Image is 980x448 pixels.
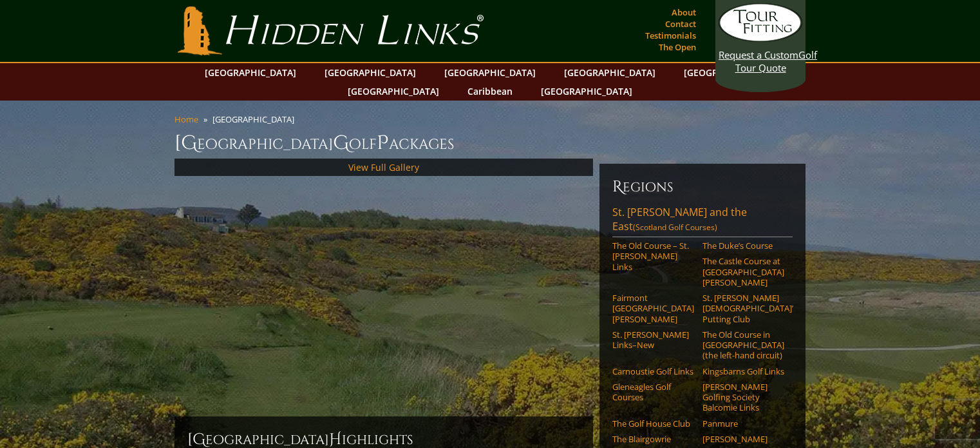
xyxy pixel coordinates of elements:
a: Caribbean [461,82,519,101]
a: [GEOGRAPHIC_DATA] [558,63,662,82]
a: Fairmont [GEOGRAPHIC_DATA][PERSON_NAME] [612,293,694,324]
a: The Castle Course at [GEOGRAPHIC_DATA][PERSON_NAME] [702,256,784,287]
a: Kingsbarns Golf Links [702,366,784,376]
a: [PERSON_NAME] Golfing Society Balcomie Links [702,382,784,413]
a: The Golf House Club [612,418,694,429]
li: [GEOGRAPHIC_DATA] [212,113,299,125]
a: [GEOGRAPHIC_DATA] [438,63,542,82]
a: The Duke’s Course [702,240,784,251]
a: [GEOGRAPHIC_DATA] [341,82,446,101]
a: Carnoustie Golf Links [612,366,694,376]
a: St. [PERSON_NAME] [DEMOGRAPHIC_DATA]’ Putting Club [702,293,784,324]
a: St. [PERSON_NAME] Links–New [612,329,694,351]
a: [GEOGRAPHIC_DATA] [318,63,422,82]
a: [PERSON_NAME] [702,434,784,444]
a: Gleneagles Golf Courses [612,382,694,403]
span: (Scotland Golf Courses) [633,222,717,233]
span: P [377,130,389,156]
a: [GEOGRAPHIC_DATA] [677,63,782,82]
a: Testimonials [642,26,699,44]
a: Request a CustomGolf Tour Quote [719,3,802,74]
span: Request a Custom [719,48,798,61]
a: The Open [655,38,699,56]
a: About [668,3,699,21]
a: St. [PERSON_NAME] and the East(Scotland Golf Courses) [612,205,793,237]
span: G [333,130,349,156]
h1: [GEOGRAPHIC_DATA] olf ackages [174,130,806,156]
a: [GEOGRAPHIC_DATA] [534,82,639,101]
a: Home [174,113,198,125]
a: The Old Course – St. [PERSON_NAME] Links [612,240,694,272]
h6: Regions [612,177,793,197]
a: Contact [662,15,699,33]
a: Panmure [702,418,784,429]
a: The Blairgowrie [612,434,694,444]
a: View Full Gallery [348,161,419,173]
a: [GEOGRAPHIC_DATA] [198,63,303,82]
a: The Old Course in [GEOGRAPHIC_DATA] (the left-hand circuit) [702,329,784,361]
